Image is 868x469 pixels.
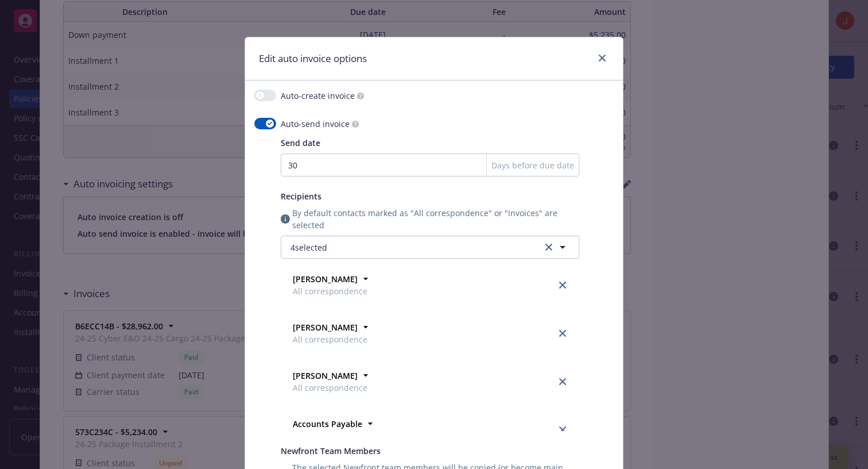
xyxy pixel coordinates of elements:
[293,370,358,381] strong: [PERSON_NAME]
[290,241,327,253] span: 4 selected
[542,240,556,254] a: clear selection
[293,418,362,429] strong: Accounts Payable
[281,445,381,456] span: Newfront Team Members
[293,274,358,285] strong: [PERSON_NAME]
[281,137,320,148] span: Send date
[281,90,355,102] span: Auto-create invoice
[556,375,569,389] a: close
[281,191,321,202] span: Recipients
[556,423,569,437] a: close
[281,236,579,259] button: 4selectedclear selection
[293,430,362,442] span: Invoices
[293,333,367,345] span: All correspondence
[556,326,569,340] a: close
[293,285,367,297] span: All correspondence
[293,382,367,394] span: All correspondence
[292,207,579,231] span: By default contacts marked as "All correspondence" or "Invoices" are selected
[595,51,609,65] a: close
[293,322,358,333] strong: [PERSON_NAME]
[281,153,579,176] input: 0
[556,278,569,292] a: close
[491,159,574,171] span: Days before due date
[259,51,367,66] h1: Edit auto invoice options
[281,118,350,130] span: Auto-send invoice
